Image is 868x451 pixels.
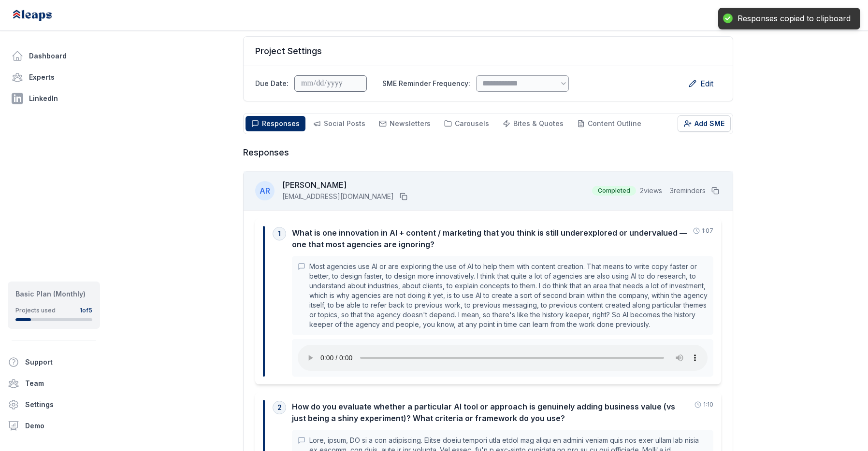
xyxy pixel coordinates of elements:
[703,401,713,409] span: 1:10
[588,119,641,127] span: Content Outline
[382,79,470,88] label: SME Reminder Frequency:
[571,116,647,131] button: Content Outline
[390,119,431,127] span: Newsletters
[497,116,569,131] button: Bites & Quotes
[8,89,100,108] a: LinkedIn
[292,401,689,424] p: How do you evaluate whether a particular AI tool or approach is genuinely adding business value (...
[12,5,73,26] img: Leaps
[681,74,721,93] button: Edit
[309,262,708,329] p: Most agencies use AI or are exploring the use of AI to help them with content creation. That mean...
[255,181,275,200] div: AR
[298,345,708,371] audio: Your browser does not support the audio element.
[307,116,371,131] button: Social Posts
[255,44,721,58] h2: Project Settings
[700,78,713,89] span: Edit
[455,119,489,127] span: Carousels
[592,186,636,196] span: Completed
[4,352,96,372] button: Support
[292,227,687,250] p: What is one innovation in AI + content / marketing that you think is still underexplored or under...
[4,395,104,414] a: Settings
[709,185,721,197] button: Copy all responses
[273,401,286,414] div: 2
[8,46,100,66] a: Dashboard
[738,14,851,24] div: Responses copied to clipboard
[438,116,495,131] button: Carousels
[273,227,286,240] div: 1
[15,289,92,299] div: Basic Plan (Monthly)
[4,416,104,436] a: Demo
[80,307,92,314] div: 1 of 5
[324,119,365,127] span: Social Posts
[513,119,564,127] span: Bites & Quotes
[262,119,300,127] span: Responses
[282,179,409,191] h3: [PERSON_NAME]
[678,115,731,132] button: Add SME
[670,186,706,196] span: 3 reminders
[246,116,305,131] button: Responses
[4,374,104,393] a: Team
[640,186,662,196] span: 2 views
[255,79,289,88] label: Due Date:
[15,307,56,314] div: Projects used
[243,146,733,159] h3: Responses
[373,116,436,131] button: Newsletters
[8,68,100,87] a: Experts
[282,192,394,201] span: [EMAIL_ADDRESS][DOMAIN_NAME]
[702,227,713,235] span: 1:07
